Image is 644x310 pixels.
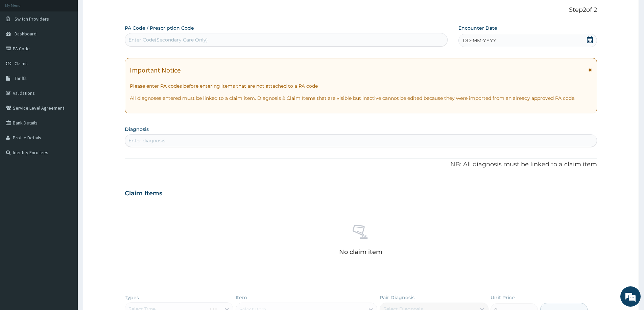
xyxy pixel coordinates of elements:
[130,83,592,89] p: Please enter PA codes before entering items that are not attached to a PA code
[125,190,162,197] h3: Claim Items
[125,126,149,133] label: Diagnosis
[13,34,27,51] img: d_794563401_company_1708531726252_794563401
[111,3,127,20] div: Minimize live chat window
[15,60,28,66] span: Claims
[128,36,208,43] div: Enter Code(Secondary Care Only)
[125,6,597,14] p: Step 2 of 2
[130,66,181,74] h1: Important Notice
[35,38,114,47] div: Chat with us now
[39,85,93,153] span: We're online!
[15,31,37,37] span: Dashboard
[458,25,497,31] label: Encounter Date
[130,95,592,102] p: All diagnoses entered must be linked to a claim item. Diagnosis & Claim Items that are visible bu...
[15,16,49,22] span: Switch Providers
[15,75,27,81] span: Tariffs
[125,160,597,169] p: NB: All diagnosis must be linked to a claim item
[3,184,129,208] textarea: Type your message and hit 'Enter'
[463,37,496,44] span: DD-MM-YYYY
[128,137,165,144] div: Enter diagnosis
[125,25,194,31] label: PA Code / Prescription Code
[339,249,382,255] p: No claim item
